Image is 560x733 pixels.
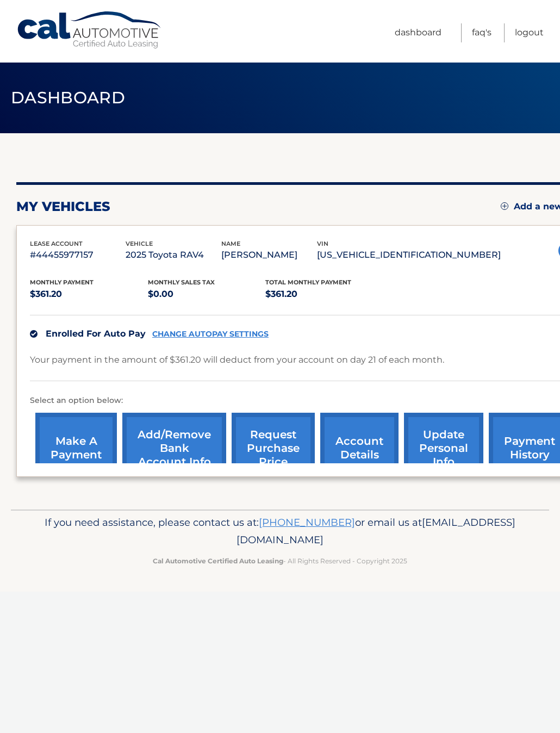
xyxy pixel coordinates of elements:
p: 2025 Toyota RAV4 [126,247,221,263]
p: $361.20 [30,287,148,302]
span: Total Monthly Payment [265,278,351,286]
strong: Cal Automotive Certified Auto Leasing [153,557,283,565]
img: add.svg [501,202,508,210]
span: Monthly Payment [30,278,94,286]
p: - All Rights Reserved - Copyright 2025 [27,555,533,567]
span: Enrolled For Auto Pay [46,328,146,339]
a: Add/Remove bank account info [122,413,226,484]
span: name [221,240,240,247]
p: $361.20 [265,287,383,302]
a: account details [320,413,399,484]
a: CHANGE AUTOPAY SETTINGS [152,330,269,339]
p: If you need assistance, please contact us at: or email us at [27,514,533,549]
a: Logout [515,23,544,42]
span: vehicle [126,240,153,247]
a: request purchase price [232,413,315,484]
img: check.svg [30,330,38,338]
a: Dashboard [395,23,441,42]
p: $0.00 [148,287,266,302]
a: [PHONE_NUMBER] [259,516,355,529]
span: Dashboard [11,88,125,108]
p: [PERSON_NAME] [221,247,317,263]
a: FAQ's [472,23,491,42]
span: vin [317,240,328,247]
a: make a payment [35,413,117,484]
span: Monthly sales Tax [148,278,215,286]
p: [US_VEHICLE_IDENTIFICATION_NUMBER] [317,247,501,263]
a: update personal info [404,413,483,484]
a: Cal Automotive [16,11,163,49]
h2: my vehicles [16,198,110,215]
span: lease account [30,240,83,247]
p: #44455977157 [30,247,126,263]
p: Your payment in the amount of $361.20 will deduct from your account on day 21 of each month. [30,352,444,368]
